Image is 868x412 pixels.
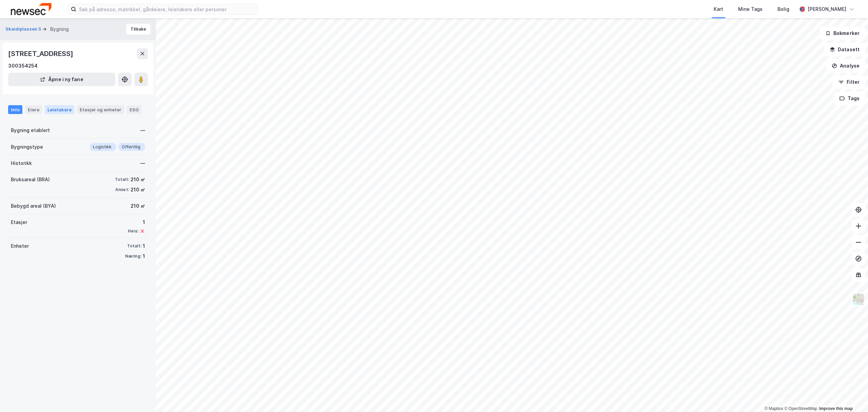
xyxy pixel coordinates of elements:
[852,293,865,306] img: Z
[25,105,42,114] div: Eiere
[80,107,121,113] div: Etasjer og enheter
[11,242,29,250] div: Enheter
[140,159,145,167] div: —
[833,75,865,89] button: Filter
[45,105,74,114] div: Leietakere
[819,406,853,411] a: Improve this map
[5,26,42,33] button: Skaidiplassen 5
[820,26,865,40] button: Bokmerker
[131,186,145,194] div: 210 ㎡
[11,202,56,210] div: Bebygd areal (BYA)
[128,228,138,234] div: Heis:
[765,406,783,411] a: Mapbox
[143,252,145,260] div: 1
[50,25,69,33] div: Bygning
[8,62,38,70] div: 300354254
[127,243,141,249] div: Totalt:
[834,379,868,412] iframe: Chat Widget
[11,126,50,134] div: Bygning etablert
[11,3,52,15] img: newsec-logo.f6e21ccffca1b3a03d2d.png
[8,48,75,59] div: [STREET_ADDRESS]
[834,379,868,412] div: Kontrollprogram for chat
[738,5,763,13] div: Mine Tags
[784,406,817,411] a: OpenStreetMap
[131,202,145,210] div: 210 ㎡
[8,105,22,114] div: Info
[76,4,257,14] input: Søk på adresse, matrikkel, gårdeiere, leietakere eller personer
[11,159,32,167] div: Historikk
[777,5,789,13] div: Bolig
[808,5,846,13] div: [PERSON_NAME]
[824,43,865,56] button: Datasett
[131,175,145,184] div: 210 ㎡
[11,143,43,151] div: Bygningstype
[115,177,129,182] div: Totalt:
[8,73,115,86] button: Åpne i ny fane
[126,24,151,35] button: Tilbake
[127,105,141,114] div: ESG
[128,218,145,226] div: 1
[140,126,145,134] div: —
[714,5,723,13] div: Kart
[143,242,145,250] div: 1
[834,92,865,105] button: Tags
[11,218,27,226] div: Etasjer
[11,175,50,184] div: Bruksareal (BRA)
[125,254,141,259] div: Næring:
[115,187,129,192] div: Annet:
[826,59,865,73] button: Analyse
